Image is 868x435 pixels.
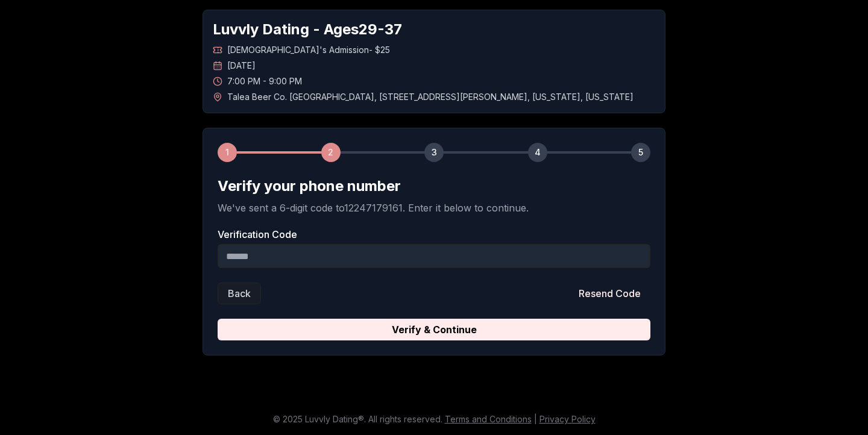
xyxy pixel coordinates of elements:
[227,75,302,87] span: 7:00 PM - 9:00 PM
[227,91,634,103] span: Talea Beer Co. [GEOGRAPHIC_DATA] , [STREET_ADDRESS][PERSON_NAME] , [US_STATE] , [US_STATE]
[631,143,650,162] div: 5
[528,143,547,162] div: 4
[218,201,650,215] p: We've sent a 6-digit code to 12247179161 . Enter it below to continue.
[218,230,650,239] label: Verification Code
[218,143,237,162] div: 1
[534,414,537,424] span: |
[321,143,341,162] div: 2
[218,319,650,340] button: Verify & Continue
[539,414,596,424] a: Privacy Policy
[445,414,532,424] a: Terms and Conditions
[218,283,261,304] button: Back
[227,44,390,56] span: [DEMOGRAPHIC_DATA]'s Admission - $25
[569,283,650,304] button: Resend Code
[424,143,444,162] div: 3
[213,20,655,39] h1: Luvvly Dating - Ages 29 - 37
[218,177,650,196] h2: Verify your phone number
[227,60,256,72] span: [DATE]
